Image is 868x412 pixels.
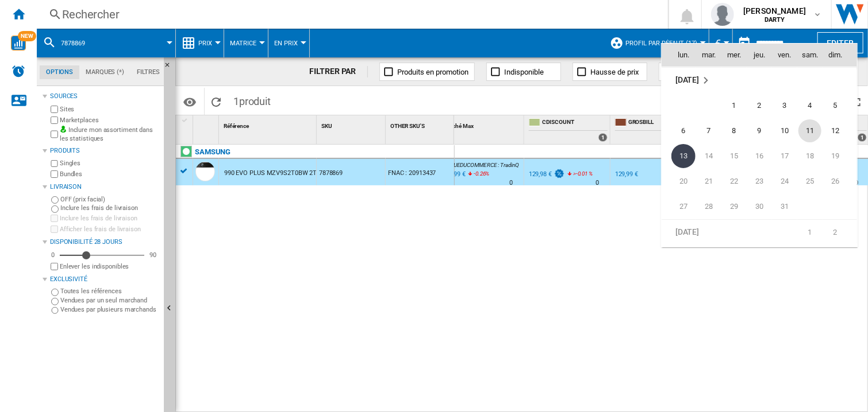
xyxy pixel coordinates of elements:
[723,119,746,142] span: 8
[798,94,821,117] span: 4
[721,93,747,118] td: Wednesday October 1 2025
[662,118,857,143] tr: Week 2
[748,94,771,117] span: 2
[672,119,695,142] span: 6
[696,194,721,220] td: Tuesday October 28 2025
[747,143,772,169] td: Thursday October 16 2025
[824,119,847,142] span: 12
[797,118,823,143] td: Saturday October 11 2025
[772,93,797,118] td: Friday October 3 2025
[696,118,721,143] td: Tuesday October 7 2025
[772,118,797,143] td: Friday October 10 2025
[697,119,720,142] span: 7
[747,169,772,194] td: Thursday October 23 2025
[747,44,772,67] th: jeu.
[798,119,821,142] span: 11
[662,143,857,169] tr: Week 3
[797,44,823,67] th: sam.
[662,220,857,246] tr: Week 1
[662,118,696,143] td: Monday October 6 2025
[721,143,747,169] td: Wednesday October 15 2025
[773,119,796,142] span: 10
[748,119,771,142] span: 9
[662,194,696,220] td: Monday October 27 2025
[721,44,747,67] th: mer.
[662,143,696,169] td: Monday October 13 2025
[823,220,857,246] td: Sunday November 2 2025
[747,93,772,118] td: Thursday October 2 2025
[772,143,797,169] td: Friday October 17 2025
[662,169,696,194] td: Monday October 20 2025
[675,76,699,85] span: [DATE]
[723,94,746,117] span: 1
[696,44,721,67] th: mar.
[721,169,747,194] td: Wednesday October 22 2025
[773,94,796,117] span: 3
[671,144,696,168] span: 13
[772,169,797,194] td: Friday October 24 2025
[824,94,847,117] span: 5
[823,169,857,194] td: Sunday October 26 2025
[797,143,823,169] td: Saturday October 18 2025
[662,169,857,194] tr: Week 4
[721,118,747,143] td: Wednesday October 8 2025
[797,220,823,246] td: Saturday November 1 2025
[662,44,696,67] th: lun.
[772,194,797,220] td: Friday October 31 2025
[721,194,747,220] td: Wednesday October 29 2025
[662,68,857,94] tr: Week undefined
[675,228,699,237] span: [DATE]
[823,44,857,67] th: dim.
[662,44,857,246] md-calendar: Calendar
[823,143,857,169] td: Sunday October 19 2025
[797,169,823,194] td: Saturday October 25 2025
[696,169,721,194] td: Tuesday October 21 2025
[696,143,721,169] td: Tuesday October 14 2025
[662,68,857,94] td: October 2025
[772,44,797,67] th: ven.
[797,93,823,118] td: Saturday October 4 2025
[823,93,857,118] td: Sunday October 5 2025
[747,118,772,143] td: Thursday October 9 2025
[662,194,857,220] tr: Week 5
[662,93,857,118] tr: Week 1
[747,194,772,220] td: Thursday October 30 2025
[823,118,857,143] td: Sunday October 12 2025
